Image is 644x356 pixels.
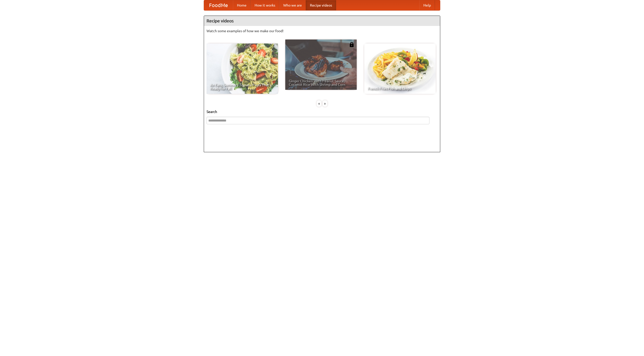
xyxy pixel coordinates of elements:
[306,0,336,10] a: Recipe videos
[279,0,306,10] a: Who we are
[207,44,278,94] a: An Easy, Summery Tomato Pasta That's Ready for Fall
[233,0,251,10] a: Home
[204,16,440,26] h4: Recipe videos
[349,42,354,47] img: 483408.png
[368,87,432,90] span: French Fries Fish and Chips
[364,44,436,94] a: French Fries Fish and Chips
[317,100,321,107] div: «
[207,109,437,114] h5: Search
[323,100,327,107] div: »
[204,0,233,10] a: FoodMe
[207,28,437,33] p: Watch some examples of how we make our food!
[419,0,435,10] a: Help
[210,83,274,90] span: An Easy, Summery Tomato Pasta That's Ready for Fall
[251,0,279,10] a: How it works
